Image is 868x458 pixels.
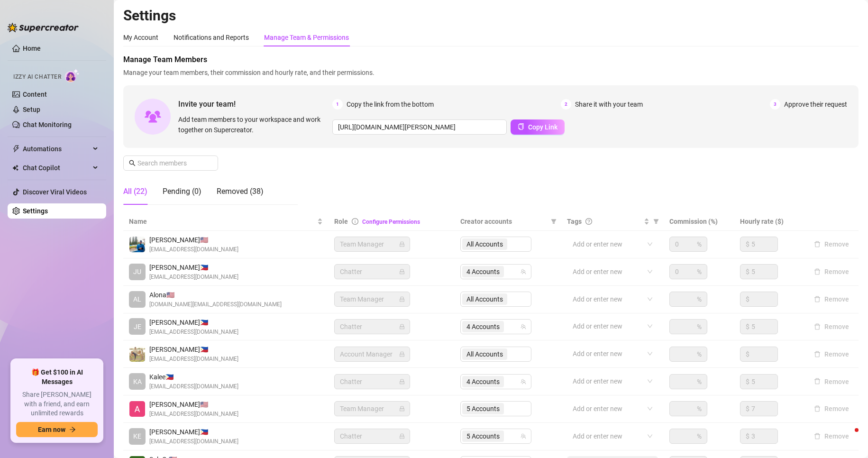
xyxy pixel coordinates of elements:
[462,266,504,277] span: 4 Accounts
[521,433,526,439] span: team
[340,402,404,416] span: Team Manager
[149,262,238,273] span: [PERSON_NAME] 🇵🇭
[466,266,500,277] span: 4 Accounts
[561,99,571,110] span: 2
[462,376,504,387] span: 4 Accounts
[149,317,238,328] span: [PERSON_NAME] 🇵🇭
[567,216,582,227] span: Tags
[734,212,804,231] th: Hourly rate ($)
[23,141,90,156] span: Automations
[123,67,859,78] span: Manage your team members, their commission and hourly rate, and their permissions.
[784,99,847,110] span: Approve their request
[836,426,859,449] iframe: Intercom live chat
[149,437,238,446] span: [EMAIL_ADDRESS][DOMAIN_NAME]
[810,403,853,414] button: Remove
[149,410,238,419] span: [EMAIL_ADDRESS][DOMAIN_NAME]
[810,376,853,387] button: Remove
[340,292,404,306] span: Team Manager
[217,186,264,197] div: Removed (38)
[23,45,41,52] a: Home
[521,379,526,385] span: team
[462,321,504,332] span: 4 Accounts
[178,98,332,110] span: Invite your team!
[466,321,500,332] span: 4 Accounts
[340,320,404,334] span: Chatter
[651,214,661,229] span: filter
[13,73,61,82] span: Izzy AI Chatter
[123,186,147,197] div: All (22)
[149,372,238,382] span: Kalee 🇵🇭
[810,266,853,277] button: Remove
[149,290,282,300] span: Alona 🇺🇸
[23,121,72,128] a: Chat Monitoring
[137,158,205,168] input: Search members
[123,212,329,231] th: Name
[399,379,405,385] span: lock
[12,145,20,153] span: thunderbolt
[149,427,238,437] span: [PERSON_NAME] 🇵🇭
[551,219,557,224] span: filter
[340,237,404,251] span: Team Manager
[149,399,238,410] span: [PERSON_NAME] 🇺🇸
[16,390,98,418] span: Share [PERSON_NAME] with a friend, and earn unlimited rewards
[8,23,79,32] img: logo-BBDzfeDw.svg
[332,99,343,110] span: 1
[149,273,238,282] span: [EMAIL_ADDRESS][DOMAIN_NAME]
[399,324,405,330] span: lock
[129,346,145,362] img: Aaron Paul Carnaje
[810,293,853,305] button: Remove
[264,32,349,43] div: Manage Team & Permissions
[362,219,420,225] a: Configure Permissions
[149,300,282,309] span: [DOMAIN_NAME][EMAIL_ADDRESS][DOMAIN_NAME]
[399,241,405,247] span: lock
[134,321,141,332] span: JE
[528,123,557,131] span: Copy Link
[16,368,98,386] span: 🎁 Get $100 in AI Messages
[149,355,238,364] span: [EMAIL_ADDRESS][DOMAIN_NAME]
[149,344,238,355] span: [PERSON_NAME] 🇵🇭
[178,114,329,135] span: Add team members to your workspace and work together on Supercreator.
[340,429,404,443] span: Chatter
[585,218,592,225] span: question-circle
[460,216,547,227] span: Creator accounts
[65,69,80,82] img: AI Chatter
[511,119,565,135] button: Copy Link
[123,32,158,43] div: My Account
[38,426,65,433] span: Earn now
[23,160,90,175] span: Chat Copilot
[23,91,47,98] a: Content
[399,406,405,412] span: lock
[163,186,201,197] div: Pending (0)
[123,54,859,65] span: Manage Team Members
[129,160,136,166] span: search
[149,382,238,391] span: [EMAIL_ADDRESS][DOMAIN_NAME]
[340,347,404,361] span: Account Manager
[129,216,315,227] span: Name
[399,351,405,357] span: lock
[810,348,853,360] button: Remove
[810,238,853,250] button: Remove
[334,218,348,225] span: Role
[133,431,141,441] span: KE
[466,376,500,387] span: 4 Accounts
[399,269,405,275] span: lock
[340,265,404,279] span: Chatter
[133,376,142,387] span: KA
[129,237,145,252] img: Emad Ataei
[149,245,238,254] span: [EMAIL_ADDRESS][DOMAIN_NAME]
[149,328,238,337] span: [EMAIL_ADDRESS][DOMAIN_NAME]
[521,269,526,275] span: team
[12,165,18,171] img: Chat Copilot
[462,431,504,442] span: 5 Accounts
[133,266,141,277] span: JU
[466,431,500,441] span: 5 Accounts
[518,123,524,130] span: copy
[549,214,558,229] span: filter
[23,207,48,215] a: Settings
[149,235,238,245] span: [PERSON_NAME] 🇺🇸
[521,324,526,330] span: team
[352,218,358,225] span: info-circle
[399,433,405,439] span: lock
[664,212,734,231] th: Commission (%)
[810,321,853,332] button: Remove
